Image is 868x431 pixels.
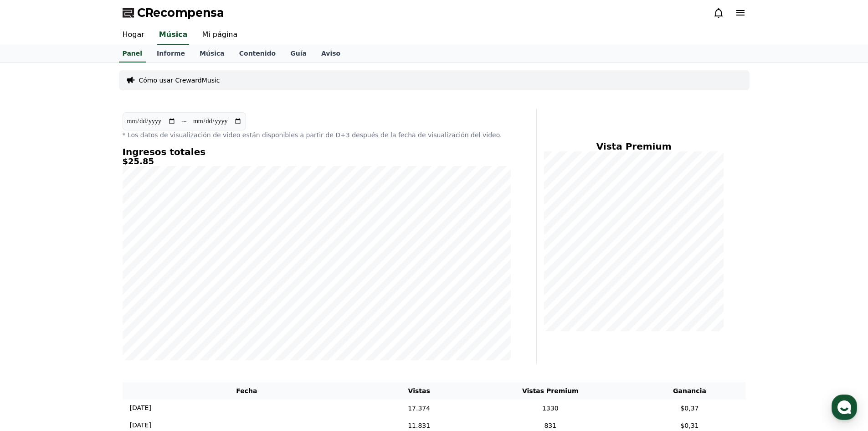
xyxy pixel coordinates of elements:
[232,45,283,62] a: Contenido
[596,141,672,152] font: Vista Premium
[115,26,152,45] a: Hogar
[321,50,340,57] font: Aviso
[236,387,257,395] font: Fecha
[119,45,146,62] a: Panel
[544,421,556,429] font: 831
[123,30,144,39] font: Hogar
[522,387,579,395] font: Vistas Premium
[130,404,151,411] font: [DATE]
[200,50,225,57] font: Música
[542,404,559,411] font: 1330
[137,6,224,19] font: CRecompensa
[139,77,220,84] font: Cómo usar CrewardMusic
[159,30,188,39] font: Música
[157,50,185,57] font: Informe
[157,26,190,45] a: Música
[673,387,706,395] font: Ganancia
[239,50,276,57] font: Contenido
[408,421,430,429] font: 11.831
[680,421,699,429] font: $0,31
[123,156,154,166] font: $25.85
[123,5,224,20] a: CRecompensa
[130,421,151,429] font: [DATE]
[123,146,206,157] font: Ingresos totales
[123,131,502,139] font: * Los datos de visualización de video están disponibles a partir de D+3 después de la fecha de vi...
[408,404,430,411] font: 17.374
[290,50,307,57] font: Guía
[202,30,237,39] font: Mi página
[314,45,348,62] a: Aviso
[192,45,232,62] a: Música
[195,26,245,45] a: Mi página
[408,387,430,395] font: Vistas
[181,117,187,125] font: ~
[149,45,192,62] a: Informe
[680,404,699,411] font: $0,37
[123,50,143,57] font: Panel
[283,45,314,62] a: Guía
[139,76,220,85] a: Cómo usar CrewardMusic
